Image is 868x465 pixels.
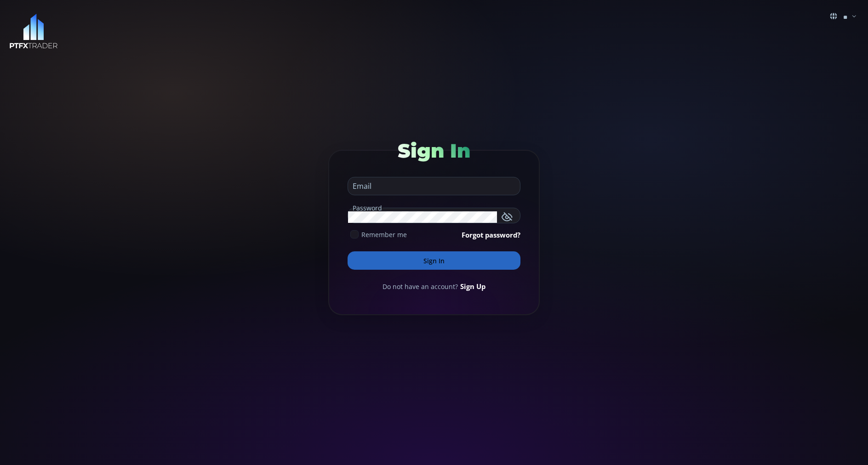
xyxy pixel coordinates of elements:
img: LOGO [9,14,58,49]
div: Do not have an account? [348,281,520,291]
span: Remember me [361,230,407,239]
span: Sign In [398,139,470,163]
button: Sign In [348,251,520,270]
a: Forgot password? [462,230,520,240]
a: Sign Up [460,281,485,291]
